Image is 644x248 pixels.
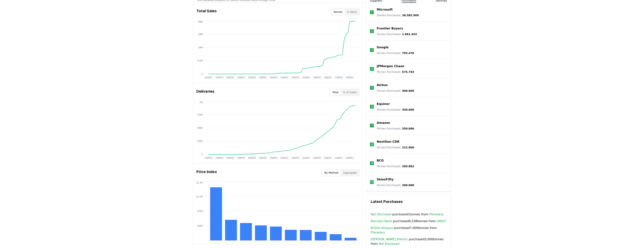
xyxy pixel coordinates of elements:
[377,51,414,55] p: Tonnes Purchased :
[371,237,446,246] span: purchased 3,000 tonnes from
[259,76,267,79] tspan: [DATE]
[197,140,203,142] tspan: 250K
[377,127,414,130] p: Tonnes Purchased :
[197,59,203,62] tspan: 9.5M
[402,14,419,17] span: 30.582.909
[377,83,388,87] a: Airbus
[324,157,332,159] tspan: [DATE]
[313,76,321,79] tspan: [DATE]
[248,76,256,79] tspan: [DATE]
[226,157,234,159] tspan: [DATE]
[281,157,288,159] tspan: [DATE]
[377,13,419,17] p: Tonnes Purchased :
[270,76,278,79] tspan: [DATE]
[402,165,414,168] span: 209.882
[345,9,359,15] button: $ Value
[205,157,212,159] tspan: [DATE]
[377,89,414,93] p: Tonnes Purchased :
[371,226,446,235] span: purchased 7,000 tonnes from
[313,157,321,159] tspan: [DATE]
[371,85,373,90] p: 5
[371,104,373,109] p: 6
[377,64,404,69] a: JPMorgan Chase
[196,89,214,96] h3: Deliveries
[377,139,400,144] a: NextGen CDR
[259,157,267,159] tspan: [DATE]
[281,76,288,79] tspan: [DATE]
[226,76,234,79] tspan: [DATE]
[377,102,390,106] a: Equinor
[292,76,299,79] tspan: [DATE]
[371,199,446,204] h3: Latest Purchases
[371,10,373,15] p: 1
[371,123,373,128] p: 7
[402,108,414,111] span: 330.000
[346,157,353,159] tspan: [DATE]
[429,212,443,217] a: Planetary
[371,67,373,71] p: 4
[402,127,414,130] span: 250.000
[402,33,417,36] span: 1.661.422
[292,157,299,159] tspan: [DATE]
[248,157,256,159] tspan: [DATE]
[270,157,278,159] tspan: [DATE]
[205,76,212,79] tspan: [DATE]
[201,73,203,75] tspan: 0
[197,113,203,116] tspan: 750K
[335,76,343,79] tspan: [DATE]
[371,161,373,166] p: 9
[198,46,203,49] tspan: 19M
[302,157,310,159] tspan: [DATE]
[377,108,414,112] p: Tonnes Purchased :
[377,146,414,149] p: Tonnes Purchased :
[371,219,446,223] span: purchased 6,538 tonnes from
[402,146,414,149] span: 212.000
[371,29,373,33] p: 2
[371,212,391,217] a: Not Disclosed
[371,142,373,147] p: 8
[198,21,203,23] tspan: 38M
[201,153,203,156] tspan: 0
[197,127,203,129] tspan: 500K
[379,242,399,246] a: Not Disclosed
[377,121,390,125] a: Amazon
[199,101,203,104] tspan: 1M
[377,26,403,31] a: Frontier Buyers
[370,180,374,184] p: 10
[377,183,414,187] p: Tonnes Purchased :
[377,70,414,74] p: Tonnes Purchased :
[341,89,359,95] button: % of Sales
[377,177,394,182] a: SkiesFifty
[237,157,245,159] tspan: [DATE]
[377,158,384,163] a: BCG
[216,157,223,159] tspan: [DATE]
[402,52,414,55] span: 792.476
[197,210,203,213] tspan: $700
[371,230,385,235] a: Planetary
[371,48,373,52] p: 3
[377,7,393,12] a: Microsoft
[346,76,353,79] tspan: [DATE]
[377,45,389,50] a: Google
[341,170,359,176] button: Aggregate
[196,181,203,184] tspan: $1.4K
[371,212,443,217] span: purchased 1 tonnes from
[377,164,414,168] p: Tonnes Purchased :
[324,76,332,79] tspan: [DATE]
[302,76,310,79] tspan: [DATE]
[198,33,203,36] tspan: 29M
[402,89,414,92] span: 400.000
[322,170,341,176] button: By Method
[402,184,414,187] span: 200.000
[436,219,446,223] a: UNDO
[335,157,343,159] tspan: [DATE]
[216,76,223,79] tspan: [DATE]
